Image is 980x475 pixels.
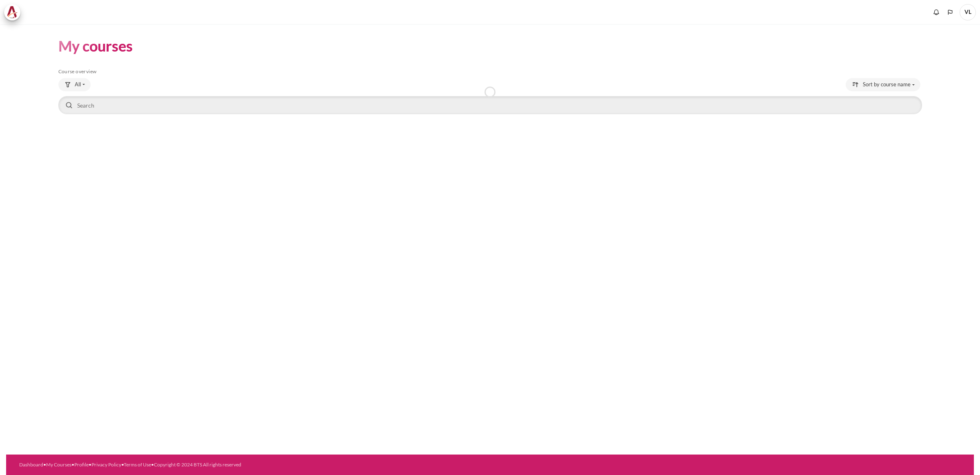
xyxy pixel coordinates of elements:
a: Copyright © 2024 BTS All rights reserved [154,461,241,468]
h5: Course overview [58,68,922,75]
a: Terms of Use [124,461,151,468]
input: Search [58,96,922,114]
button: Languages [944,6,956,18]
a: Profile [74,461,89,468]
section: Content [6,24,974,128]
span: VL [960,4,976,20]
a: Privacy Policy [91,461,121,468]
a: My Courses [46,461,71,468]
img: Architeck [7,6,18,18]
button: Grouping drop-down menu [58,78,91,91]
a: User menu [960,4,976,20]
a: Architeck Architeck [4,4,24,20]
div: • • • • • [19,461,552,468]
div: Course overview controls [58,78,922,116]
span: Sort by course name [863,81,911,89]
span: All [75,81,81,89]
a: Dashboard [19,461,43,468]
div: Show notification window with no new notifications [930,6,942,18]
h1: My courses [58,36,133,56]
button: Sorting drop-down menu [846,78,920,91]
